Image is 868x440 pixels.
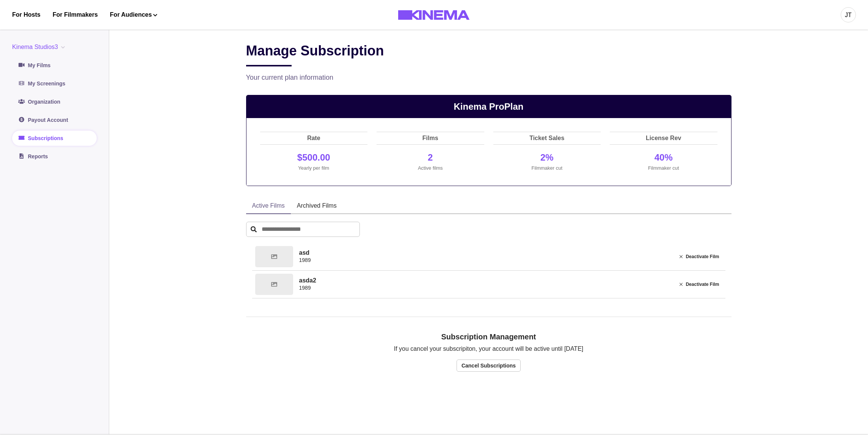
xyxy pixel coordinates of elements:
[12,94,97,109] a: Organization
[493,132,601,144] p: Ticket Sales
[495,151,600,164] p: 2%
[262,164,366,172] p: Yearly per film
[12,131,97,146] a: Subscriptions
[377,132,484,144] p: Films
[12,76,97,91] a: My Screenings
[495,164,600,172] p: Filmmaker cut
[378,164,483,172] p: Active films
[299,256,671,264] p: 1989
[262,151,366,164] p: $500.00
[378,151,483,164] p: 2
[394,344,584,353] p: If you cancel your subscripiton, your account will be active until [DATE]
[12,58,97,73] a: My Films
[53,10,98,19] a: For Filmmakers
[246,95,731,118] p: Kinema Pro Plan
[299,284,671,292] p: 1989
[610,132,717,144] p: License Rev
[110,10,157,19] button: For Audiences
[12,43,68,52] button: Kinema Studios3
[611,164,716,172] p: Filmmaker cut
[299,249,671,256] h2: asd
[677,252,722,261] button: Deactivate Film
[299,277,671,284] h2: asda2
[611,151,716,164] p: 40%
[677,280,722,289] button: Deactivate Film
[457,360,521,372] button: Cancel Subscriptions
[246,43,384,66] h2: Manage Subscription
[12,10,41,19] a: For Hosts
[845,11,852,20] div: JT
[246,73,731,83] p: Your current plan information
[12,149,97,164] a: Reports
[291,198,343,214] button: Archived Films
[441,332,536,341] h2: Subscription Management
[12,112,97,128] a: Payout Account
[246,198,291,214] button: Active Films
[260,132,368,144] p: Rate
